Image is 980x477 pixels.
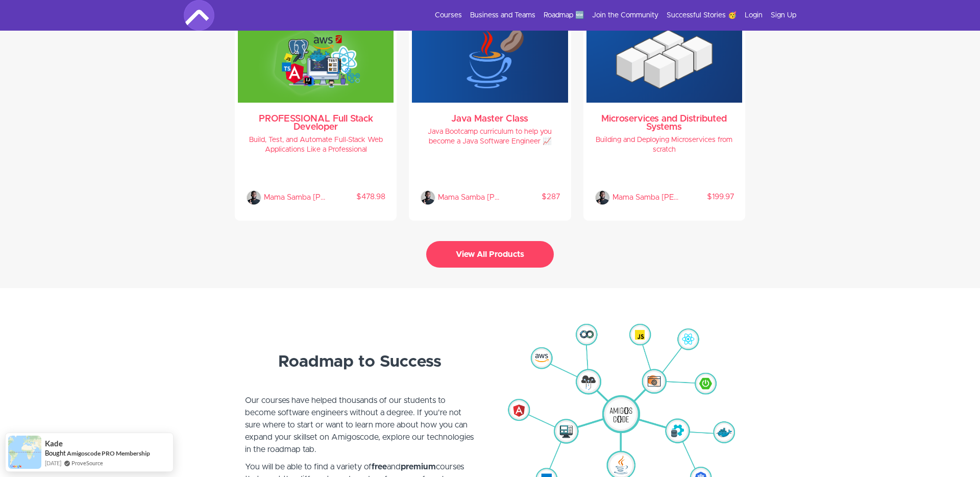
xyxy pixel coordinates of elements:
img: TihXErSBeUGYhRLXbhsQ_microservices.png [586,16,742,103]
a: Login [745,10,763,20]
h3: Java Master Class [420,115,559,123]
h4: Java Bootcamp curriculum to help you become a Java Software Engineer 📈 [420,127,559,147]
h3: Microservices and Distributed Systems [595,115,734,131]
a: Courses [435,10,462,20]
strong: free [372,463,387,471]
h4: Building and Deploying Microservices from scratch [595,135,734,155]
img: provesource social proof notification image [8,436,41,469]
p: Our courses have helped thousands of our students to become software engineers without a degree. ... [245,394,475,456]
h4: Build, Test, and Automate Full-Stack Web Applications Like a Professional [246,135,385,155]
img: Mama Samba Braima Nelson [420,190,435,205]
a: Roadmap 🆕 [544,10,584,20]
button: View All Products [426,241,554,268]
a: Business and Teams [470,10,535,20]
span: Bought [45,449,66,457]
p: $199.97 [678,192,734,202]
p: $287 [504,192,559,202]
p: $478.98 [330,192,385,202]
a: Microservices and Distributed Systems Building and Deploying Microservices from scratch Mama Samb... [586,16,742,218]
p: Mama Samba Braima Nelson [438,190,504,205]
a: View All Products [426,253,554,258]
a: Amigoscode PRO Membership [67,449,150,458]
span: Kade [45,439,63,448]
strong: premium [401,463,436,471]
a: Successful Stories 🥳 [667,10,737,20]
a: Java Master Class Java Bootcamp curriculum to help you become a Java Software Engineer 📈 Mama Sam... [412,16,568,218]
strong: Roadmap to Success [278,354,442,370]
a: ProveSource [71,459,103,467]
a: Join the Community [592,10,658,20]
img: Mama Samba Braima Nelson [595,190,610,205]
p: Mama Samba Braima Nelson [612,190,678,205]
h3: PROFESSIONAL Full Stack Developer [246,115,385,131]
p: Mama Samba Braima Nelson [264,190,330,205]
a: Sign Up [771,10,796,20]
img: KxJrDWUAT7eboSIIw62Q_java-master-class.png [412,16,568,103]
img: Mama Samba Braima Nelson [246,190,261,205]
a: PROFESSIONAL Full Stack Developer Build, Test, and Automate Full-Stack Web Applications Like a Pr... [238,16,394,218]
img: WPzdydpSLWzi0DE2vtpQ_full-stack-professional.png [238,16,394,103]
span: [DATE] [45,459,61,467]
